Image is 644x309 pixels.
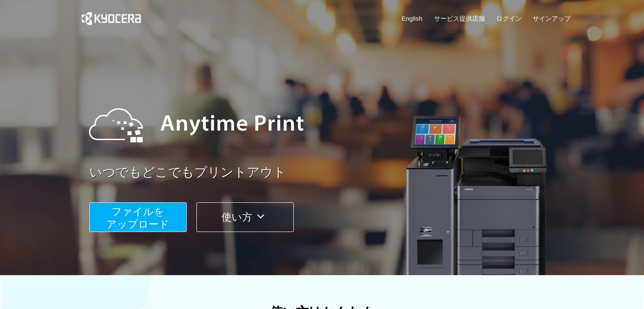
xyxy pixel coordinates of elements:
[106,206,169,230] span: ファイルを ​​アップロード
[434,14,485,23] a: サービス提供店舗
[89,163,576,182] a: いつでもどこでもプリントアウト
[496,14,522,23] a: ログイン
[196,202,294,232] button: 使い方
[402,14,423,23] a: English
[533,14,571,23] a: サインアップ
[89,202,187,232] button: ファイルを​​アップロード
